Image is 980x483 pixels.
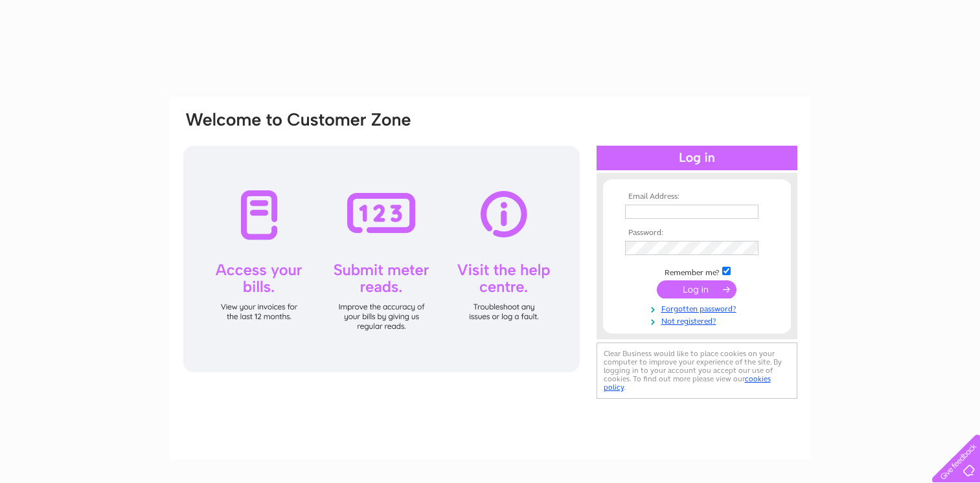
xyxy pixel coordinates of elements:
[625,314,772,326] a: Not registered?
[604,374,771,392] a: cookies policy
[625,302,772,314] a: Forgotten password?
[622,265,772,278] td: Remember me?
[622,192,772,201] th: Email Address:
[622,229,772,238] th: Password:
[657,280,736,298] input: Submit
[597,343,797,399] div: Clear Business would like to place cookies on your computer to improve your experience of the sit...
